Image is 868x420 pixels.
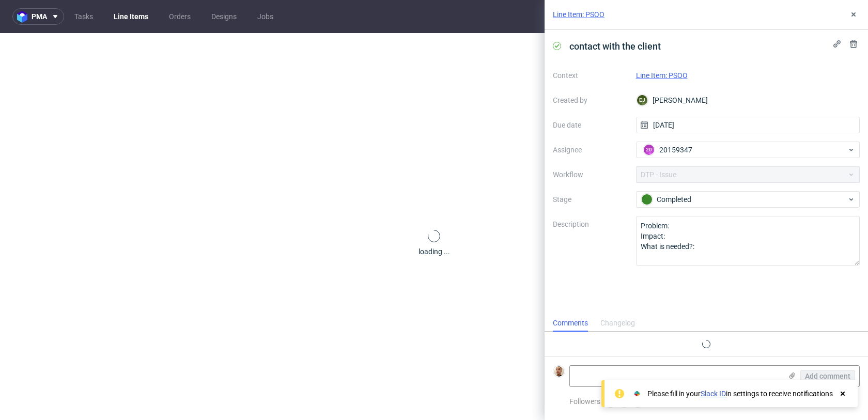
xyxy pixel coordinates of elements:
[553,315,588,332] div: Comments
[553,9,605,20] a: Line Item: PSQO
[553,168,628,181] label: Workflow
[17,11,32,23] img: logo
[565,38,665,55] span: contact with the client
[554,366,564,377] img: Bartłomiej Leśniczuk
[553,218,628,263] label: Description
[205,8,243,25] a: Designs
[701,390,726,398] a: Slack ID
[647,388,833,399] div: Please fill in your in settings to receive notifications
[107,8,154,25] a: Line Items
[644,145,654,155] figcaption: 20
[553,144,628,156] label: Assignee
[659,145,692,155] span: 20159347
[32,13,47,20] span: pma
[636,216,860,266] textarea: Problem: Impact: What is needed?:
[553,69,628,82] label: Context
[553,94,628,106] label: Created by
[636,71,688,80] a: Line Item: PSQO
[251,8,280,25] a: Jobs
[632,388,642,399] img: Slack
[637,95,647,105] figcaption: EJ
[636,92,860,108] div: [PERSON_NAME]
[569,397,600,406] span: Followers
[641,194,847,205] div: Completed
[68,8,99,25] a: Tasks
[419,246,450,257] div: loading ...
[553,193,628,206] label: Stage
[12,8,64,25] button: pma
[163,8,197,25] a: Orders
[553,119,628,131] label: Due date
[600,315,635,332] div: Changelog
